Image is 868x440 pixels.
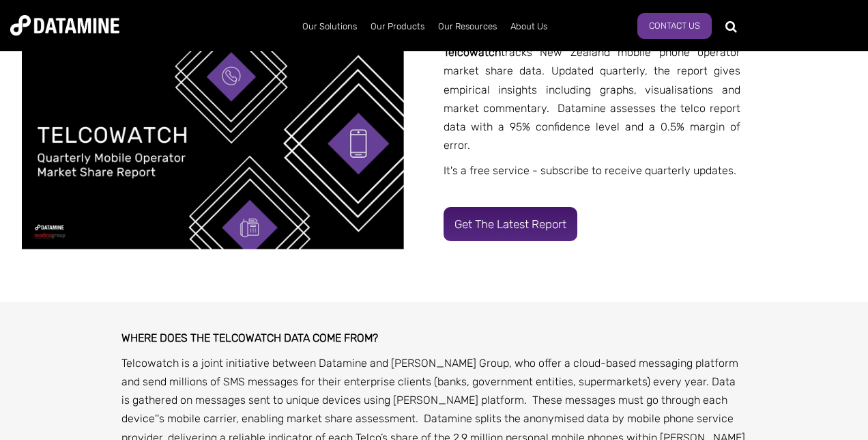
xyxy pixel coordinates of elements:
[364,9,431,44] a: Our Products
[295,9,364,44] a: Our Solutions
[22,50,404,249] img: Copy of Telcowatch Report Template (2)
[637,13,712,39] a: Contact us
[504,9,554,44] a: About Us
[444,207,577,241] a: Get the latest report
[444,164,736,177] span: It's a free service - subscribe to receive quarterly updates.
[10,15,119,36] img: Datamine
[121,331,378,344] strong: WHERE DOES THE TELCOWATCH DATA COME FROM?
[444,46,501,59] strong: Telcowatch
[431,9,504,44] a: Our Resources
